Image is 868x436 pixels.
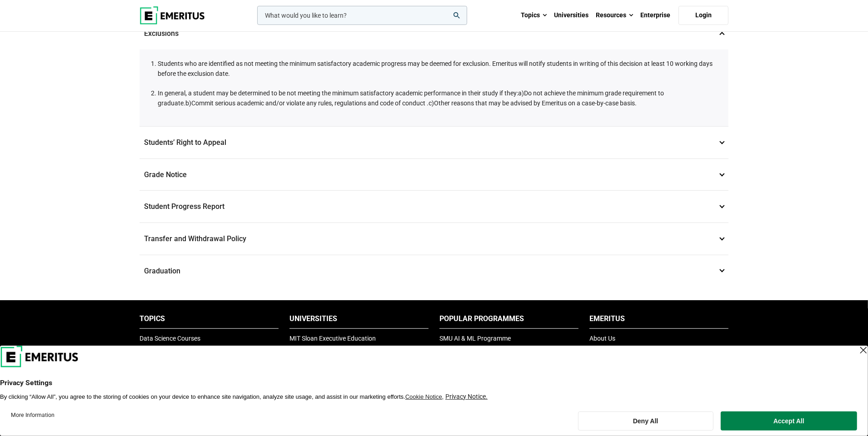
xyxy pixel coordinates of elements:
li: In general, a student may be determined to be not meeting the minimum satisfactory academic perfo... [158,88,719,109]
p: Grade Notice [140,159,728,191]
p: Student Progress Report [140,191,728,223]
a: Data Science Courses [140,335,200,342]
span: a)Do not achieve the minimum grade requirement to graduate. [158,89,664,107]
p: Students’ Right to Appeal [140,127,728,159]
a: MIT Sloan Executive Education [289,335,376,342]
li: Students who are identified as not meeting the minimum satisfactory academic progress may be deem... [158,59,719,79]
input: woocommerce-product-search-field-0 [257,6,467,25]
span: b)Commit serious academic and/or violate any rules, regulations and code of conduct . [185,99,429,107]
p: Exclusions [140,18,728,50]
span: c)Other reasons that may be advised by Emeritus on a case-by-case basis. [429,99,637,107]
p: Graduation [140,255,728,287]
p: Transfer and Withdrawal Policy [140,223,728,255]
a: About Us [589,335,615,342]
a: Login [678,6,728,25]
a: SMU AI & ML Programme [439,335,511,342]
